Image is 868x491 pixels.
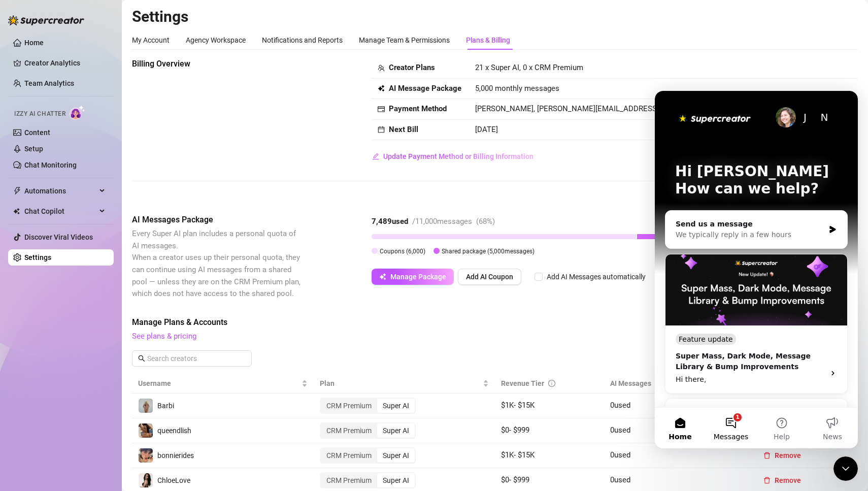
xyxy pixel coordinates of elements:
img: Chat Copilot [13,208,20,215]
img: queendlish [139,423,153,438]
div: segmented control [320,447,416,464]
th: Username [132,374,314,394]
strong: Next Bill [389,125,418,134]
div: Super AI [377,448,415,463]
img: AI Chatter [70,105,85,120]
span: AI Messages Package [132,214,303,226]
span: Billing Overview [132,58,303,70]
img: ChloeLove [139,473,153,487]
span: Barbi [157,402,174,410]
span: Every Super AI plan includes a personal quota of AI messages. When a creator uses up their person... [132,229,301,298]
img: Barbi [139,399,153,413]
div: Notifications and Reports [262,35,343,46]
a: Creator Analytics [24,55,106,71]
span: [DATE] [475,125,498,134]
a: Setup [24,145,43,153]
button: Remove [755,447,809,464]
iframe: Intercom live chat [655,91,858,448]
th: Plan [314,374,495,394]
span: Coupons ( 6,000 ) [380,248,425,255]
span: Chat Copilot [24,203,96,219]
a: Home [24,39,44,47]
span: Add AI Coupon [466,273,513,281]
span: bonnierides [157,451,194,460]
div: CRM Premium [321,423,377,438]
span: Manage Plans & Accounts [132,316,721,329]
div: Plans & Billing [466,35,510,46]
div: Super AI [377,473,415,487]
div: segmented control [320,422,416,439]
span: Plan [320,378,481,389]
span: Izzy AI Chatter [14,109,65,119]
span: credit-card [378,106,385,113]
div: segmented control [320,472,416,488]
span: Username [138,378,299,389]
span: Remove [775,451,801,460]
span: delete [763,477,771,484]
a: Chat Monitoring [24,161,77,169]
span: 21 x Super AI, 0 x CRM Premium [475,63,583,72]
span: $ 0 - $ 999 [501,475,529,484]
span: 0 used [610,401,630,410]
a: Discover Viral Videos [24,233,93,241]
strong: Creator Plans [389,63,435,72]
div: segmented control [320,398,416,414]
div: CRM Premium [321,399,377,413]
h2: Settings [132,7,858,26]
span: $ 1K - $ 15K [501,401,535,410]
img: bonnierides [139,448,153,463]
span: ChloeLove [157,476,190,484]
span: [PERSON_NAME], [PERSON_NAME][EMAIL_ADDRESS][DOMAIN_NAME], Master Card Card ending in [DATE] [475,104,838,113]
div: Super AI [377,423,415,438]
span: Automations [24,183,96,199]
span: queendlish [157,427,191,435]
strong: 7,489 used [372,217,408,226]
span: thunderbolt [13,187,21,195]
span: Remove [775,476,801,484]
button: Add AI Coupon [458,269,521,285]
input: Search creators [147,353,238,364]
span: Revenue Tier [501,379,544,387]
div: My Account [132,35,170,46]
div: Add AI Messages automatically [547,271,646,282]
button: Manage Package [372,269,454,285]
span: search [138,355,145,362]
button: Remove [755,472,809,488]
a: Settings [24,253,51,261]
div: Manage Team & Permissions [359,35,450,46]
button: Update Payment Method or Billing Information [372,148,534,165]
span: / 11,000 messages [412,217,472,226]
a: See plans & pricing [132,332,196,341]
span: 0 used [610,475,630,484]
a: Team Analytics [24,79,74,87]
th: AI Messages [604,374,749,394]
span: 0 used [610,450,630,460]
span: ( 68 %) [476,217,495,226]
span: $ 1K - $ 15K [501,450,535,460]
span: team [378,64,385,72]
span: calendar [378,126,385,133]
span: Manage Package [390,273,446,281]
div: Super AI [377,399,415,413]
span: Shared package ( 5,000 messages) [442,248,535,255]
div: CRM Premium [321,448,377,463]
span: info-circle [548,380,555,387]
